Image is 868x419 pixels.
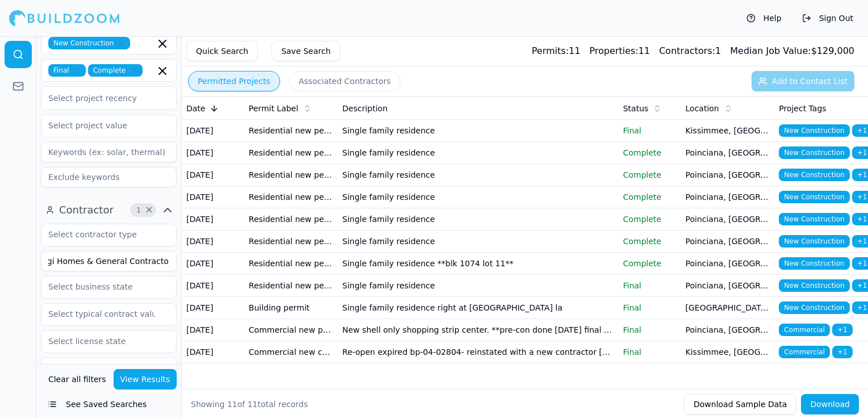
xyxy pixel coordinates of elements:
button: Clear all filters [45,369,109,389]
td: Single family residence [338,120,619,142]
td: Single family residence right at [GEOGRAPHIC_DATA] la [338,297,619,319]
td: [GEOGRAPHIC_DATA], [GEOGRAPHIC_DATA] [681,297,775,319]
div: $ 129,000 [730,44,854,58]
td: Residential new permit - ex: new house [244,186,338,208]
td: [DATE] [182,120,244,142]
td: Poinciana, [GEOGRAPHIC_DATA] [681,319,775,341]
td: Kissimmee, [GEOGRAPHIC_DATA] [681,120,775,142]
span: 1 [133,204,144,216]
span: Clear Contractor filters [145,207,153,213]
td: Re-open expired bp-04-02804- reinstated with a new contractor [DATE] to expire [DATE] [338,341,619,363]
td: Residential new permit - ex: new house [244,253,338,275]
td: Single family residence [338,164,619,186]
span: New Construction [779,191,849,203]
td: [DATE] [182,186,244,208]
td: Single family residence [338,231,619,253]
td: Commercial new construction [244,341,338,363]
p: Complete [623,258,677,269]
span: Location [686,103,719,114]
span: New Construction [779,169,849,181]
td: New shell only shopping strip center. **pre-con done [DATE] final inspection hold **** please get... [338,319,619,341]
td: Poinciana, [GEOGRAPHIC_DATA] [681,253,775,275]
td: [DATE] [182,319,244,341]
input: Select contractor type [41,224,162,245]
p: Complete [623,147,677,158]
td: Residential new permit - ex: new house [244,142,338,164]
td: [DATE] [182,208,244,231]
div: Showing of total records [191,399,308,410]
td: Single family residence [338,208,619,231]
span: New Construction [779,146,849,159]
p: Complete [623,213,677,225]
button: Download Sample Data [684,394,796,414]
span: Permit Label [249,103,298,114]
span: New Construction [779,257,849,270]
td: [DATE] [182,297,244,319]
span: Commercial [779,324,830,336]
input: Select license state [41,331,162,351]
button: See Saved Searches [41,394,177,414]
td: [DATE] [182,275,244,297]
div: 11 [590,44,650,58]
td: Residential new permit - ex: new house [244,208,338,231]
td: Single family residence [338,275,619,297]
td: Poinciana, [GEOGRAPHIC_DATA] [681,208,775,231]
input: Select business state [41,276,162,297]
button: Permitted Projects [188,71,280,91]
td: Residential new permit - ex: new house [244,231,338,253]
span: 11 [227,400,237,409]
input: Exclude keywords [41,167,177,187]
p: Final [623,346,677,358]
button: Save Search [272,41,340,61]
td: Residential new permit - ex: new house [244,275,338,297]
input: Phone ex: 5555555555 [41,358,177,378]
span: Project Tags [779,103,826,114]
button: View Results [114,369,177,389]
div: 11 [532,44,581,58]
span: Description [343,103,388,114]
p: Final [623,324,677,336]
button: Download [801,394,859,414]
span: 11 [248,400,258,409]
button: Associated Contractors [289,71,400,91]
td: Poinciana, [GEOGRAPHIC_DATA] [681,164,775,186]
td: Poinciana, [GEOGRAPHIC_DATA] [681,142,775,164]
span: New Construction [779,124,849,137]
td: Poinciana, [GEOGRAPHIC_DATA] [681,186,775,208]
p: Final [623,302,677,313]
span: Date [186,103,205,114]
span: New Construction [779,301,849,314]
p: Final [623,280,677,291]
span: New Construction [48,37,130,49]
button: Contractor1Clear Contractor filters [41,201,177,219]
td: Building permit [244,297,338,319]
p: Complete [623,169,677,181]
div: 1 [659,44,721,58]
button: Sign Out [796,9,859,27]
td: [DATE] [182,231,244,253]
p: Complete [623,236,677,247]
span: New Construction [779,235,849,248]
button: Quick Search [186,41,258,61]
td: Residential new permit - ex: new house [244,120,338,142]
span: Status [623,103,649,114]
button: Help [741,9,787,27]
td: Poinciana, [GEOGRAPHIC_DATA] [681,275,775,297]
td: Single family residence [338,186,619,208]
td: Kissimmee, [GEOGRAPHIC_DATA] [681,341,775,363]
span: Contractor [59,202,114,218]
td: Commercial new permit [244,319,338,341]
span: Properties: [590,45,639,56]
span: Permits: [532,45,569,56]
td: Single family residence **blk 1074 lot 11** [338,253,619,275]
input: Business name [41,251,177,271]
td: Residential new permit - ex: new house [244,164,338,186]
p: Final [623,125,677,136]
td: [DATE] [182,253,244,275]
input: Select typical contract value [41,304,162,324]
span: Final [48,64,86,77]
span: Commercial [779,346,830,358]
td: [DATE] [182,164,244,186]
input: Keywords (ex: solar, thermal) [41,142,177,162]
td: [DATE] [182,142,244,164]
